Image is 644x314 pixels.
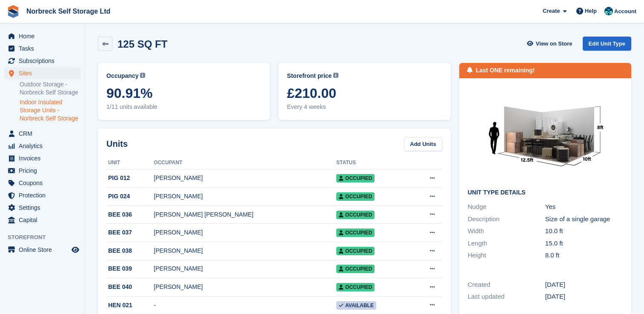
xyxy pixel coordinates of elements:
[154,210,336,219] div: [PERSON_NAME] [PERSON_NAME]
[7,5,20,18] img: stora-icon-8386f47178a22dfd0bd8f6a31ec36ba5ce8667c1dd55bd0f319d3a0aa187defe.svg
[404,137,442,151] a: Add Units
[336,228,375,237] span: Occupied
[4,165,80,177] a: menu
[19,152,70,164] span: Invoices
[4,30,80,42] a: menu
[154,156,336,170] th: Occupant
[19,30,70,42] span: Home
[106,246,154,255] div: BEE 038
[4,43,80,54] a: menu
[106,228,154,237] div: BEE 037
[476,66,535,75] div: Last ONE remaining!
[287,71,332,80] span: Storefront price
[585,7,597,15] span: Help
[19,165,70,177] span: Pricing
[106,156,154,170] th: Unit
[106,86,261,101] span: 90.91%
[106,103,261,111] span: 1/11 units available
[106,210,154,219] div: BEE 036
[117,38,167,50] h2: 125 SQ FT
[614,7,636,16] span: Account
[19,67,70,79] span: Sites
[4,128,80,140] a: menu
[154,246,336,255] div: [PERSON_NAME]
[140,73,145,78] img: icon-info-grey-7440780725fd019a000dd9b08b2336e03edf1995a4989e88bcd33f0948082b44.svg
[106,264,154,273] div: BEE 039
[336,301,376,310] span: Available
[8,233,85,242] span: Storefront
[4,67,80,79] a: menu
[106,301,154,310] div: HEN 021
[545,280,623,290] div: [DATE]
[19,177,70,189] span: Coupons
[4,177,80,189] a: menu
[468,239,545,248] div: Length
[4,140,80,152] a: menu
[4,152,80,164] a: menu
[106,137,128,150] h2: Units
[19,244,70,256] span: Online Store
[19,202,70,214] span: Settings
[106,192,154,201] div: PIG 024
[287,103,442,111] span: Every 4 weeks
[468,292,545,302] div: Last updated
[19,140,70,152] span: Analytics
[19,128,70,140] span: CRM
[70,245,80,255] a: Preview store
[336,156,409,170] th: Status
[336,192,375,201] span: Occupied
[4,55,80,67] a: menu
[545,292,623,302] div: [DATE]
[336,265,375,273] span: Occupied
[468,226,545,236] div: Width
[154,174,336,183] div: [PERSON_NAME]
[19,189,70,201] span: Protection
[4,244,80,256] a: menu
[20,80,80,97] a: Outdoor Storage - Norbreck Self Storage
[536,40,572,48] span: View on Store
[154,264,336,273] div: [PERSON_NAME]
[543,7,560,15] span: Create
[154,192,336,201] div: [PERSON_NAME]
[545,239,623,248] div: 15.0 ft
[336,247,375,255] span: Occupied
[106,71,138,80] span: Occupancy
[19,55,70,67] span: Subscriptions
[106,283,154,291] div: BEE 040
[4,202,80,214] a: menu
[4,189,80,201] a: menu
[604,7,613,15] img: Sally King
[4,214,80,226] a: menu
[545,226,623,236] div: 10.0 ft
[481,87,609,183] img: 125-sqft-unit.jpg
[19,43,70,54] span: Tasks
[23,4,114,18] a: Norbreck Self Storage Ltd
[287,86,442,101] span: £210.00
[468,251,545,260] div: Height
[154,283,336,291] div: [PERSON_NAME]
[154,228,336,237] div: [PERSON_NAME]
[468,202,545,212] div: Nudge
[20,98,80,123] a: Indoor Insulated Storage Units - Norbreck Self Storage
[336,211,375,219] span: Occupied
[526,37,576,51] a: View on Store
[106,174,154,183] div: PIG 012
[468,280,545,290] div: Created
[468,189,623,196] h2: Unit Type details
[336,283,375,291] span: Occupied
[545,214,623,224] div: Size of a single garage
[545,251,623,260] div: 8.0 ft
[333,73,338,78] img: icon-info-grey-7440780725fd019a000dd9b08b2336e03edf1995a4989e88bcd33f0948082b44.svg
[19,214,70,226] span: Capital
[545,202,623,212] div: Yes
[468,214,545,224] div: Description
[336,174,375,183] span: Occupied
[583,37,631,51] a: Edit Unit Type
